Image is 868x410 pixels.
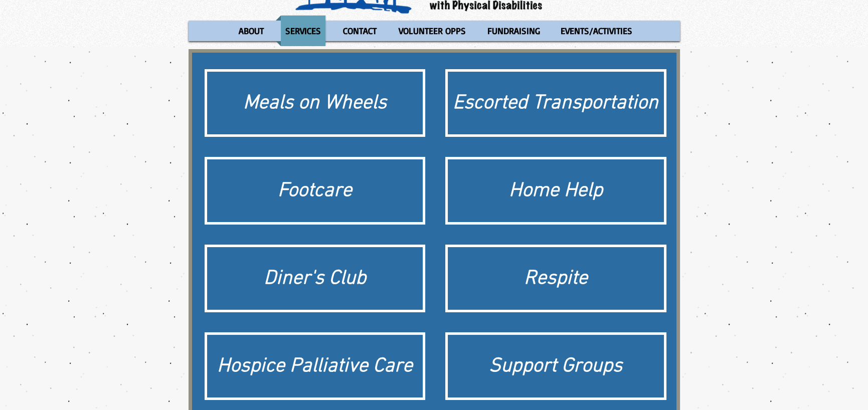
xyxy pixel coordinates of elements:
[281,16,325,46] p: SERVICES
[445,157,666,225] a: Home Help
[394,16,470,46] p: VOLUNTEER OPPS
[212,177,418,205] div: Footcare
[453,177,659,205] div: Home Help
[551,16,642,46] a: EVENTS/ACTIVITIES
[445,332,666,400] a: Support Groups
[445,245,666,312] a: Respite
[234,16,268,46] p: ABOUT
[445,69,666,137] a: Escorted Transportation
[478,16,549,46] a: FUNDRAISING
[453,265,659,293] div: Respite
[338,16,381,46] p: CONTACT
[483,16,545,46] p: FUNDRAISING
[205,245,426,312] a: Diner's Club
[212,352,418,380] div: Hospice Palliative Care
[556,16,637,46] p: EVENTS/ACTIVITIES
[212,265,418,293] div: Diner's Club
[333,16,387,46] a: CONTACT
[205,157,426,225] a: Footcare
[453,89,659,117] div: Escorted Transportation
[212,89,418,117] div: Meals on Wheels
[205,69,426,137] a: Meals on Wheels
[453,352,659,380] div: Support Groups
[389,16,475,46] a: VOLUNTEER OPPS
[189,16,680,46] nav: Site
[229,16,273,46] a: ABOUT
[276,16,330,46] a: SERVICES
